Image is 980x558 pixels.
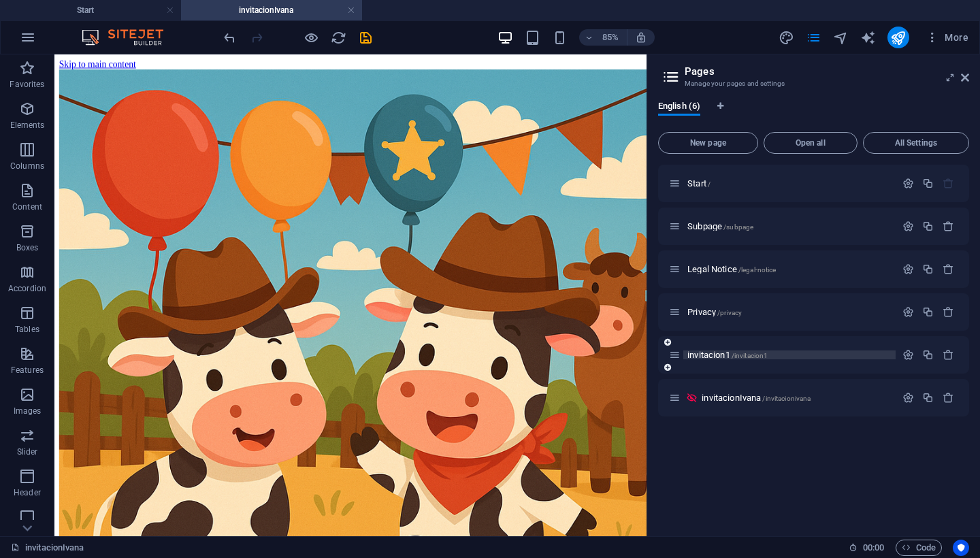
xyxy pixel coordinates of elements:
span: Open all [770,139,851,147]
p: Content [12,201,42,212]
div: Remove [943,392,954,404]
i: On resize automatically adjust zoom level to fit chosen device. [635,31,647,44]
span: /subpage [723,223,753,231]
button: New page [658,132,758,154]
div: Remove [943,349,954,361]
i: AI Writer [860,30,876,46]
span: Click to open page [687,221,753,231]
div: Settings [902,220,914,232]
p: Favorites [10,79,44,90]
span: : [872,542,875,553]
span: New page [664,139,752,147]
p: Accordion [8,283,46,294]
p: Header [14,487,41,498]
span: /legal-notice [738,266,777,274]
span: Click to open page [687,307,742,317]
div: Remove [943,220,954,232]
button: design [779,29,795,46]
span: invitacionIvana [702,393,811,403]
div: Language Tabs [658,101,969,127]
div: Duplicate [922,263,934,275]
span: English (6) [658,98,700,117]
span: / [708,180,710,188]
div: Duplicate [922,392,934,404]
button: navigator [833,29,849,46]
span: 00 00 [863,540,884,556]
i: Navigator [833,30,849,46]
div: Duplicate [922,349,934,361]
span: More [926,31,968,44]
div: Settings [902,263,914,275]
h2: Pages [685,65,969,78]
i: Publish [890,30,906,46]
p: Boxes [16,242,39,253]
p: Tables [15,324,39,335]
button: More [920,27,974,48]
button: publish [887,27,909,48]
span: Code [902,540,936,556]
p: Features [11,365,44,376]
div: Settings [902,392,914,404]
p: Slider [17,446,38,457]
div: Duplicate [922,306,934,318]
button: reload [330,29,346,46]
button: undo [221,29,238,46]
img: Editor Logo [78,29,180,46]
div: Remove [943,306,954,318]
span: invitacion1 [687,350,768,360]
h6: 85% [600,29,621,46]
button: save [357,29,374,46]
i: Reload page [331,30,346,46]
span: Click to open page [687,178,710,188]
button: text_generator [860,29,877,46]
h3: Manage your pages and settings [685,78,942,90]
div: Legal Notice/legal-notice [683,265,896,274]
i: Save (Ctrl+S) [358,30,374,46]
button: Code [896,540,942,556]
div: Remove [943,263,954,275]
h6: Session time [849,540,885,556]
div: Settings [902,178,914,189]
h4: invitacionIvana [181,3,362,18]
div: invitacionIvana/invitacionivana [698,393,896,402]
div: invitacion1/invitacion1 [683,350,896,359]
span: Click to open page [687,264,776,274]
p: Images [14,406,42,416]
i: Undo: Change pages (Ctrl+Z) [222,30,238,46]
i: Pages (Ctrl+Alt+S) [806,30,821,46]
i: Design (Ctrl+Alt+Y) [779,30,794,46]
a: Click to cancel selection. Double-click to open Pages [11,540,84,556]
span: All Settings [869,139,963,147]
button: Usercentrics [953,540,969,556]
button: pages [806,29,822,46]
div: Settings [902,306,914,318]
div: The startpage cannot be deleted [943,178,954,189]
button: Click here to leave preview mode and continue editing [303,29,319,46]
div: Subpage/subpage [683,222,896,231]
button: All Settings [863,132,969,154]
p: Elements [10,120,45,131]
button: 85% [579,29,627,46]
div: Duplicate [922,220,934,232]
span: /invitacionivana [762,395,811,402]
span: /invitacion1 [732,352,768,359]
div: Duplicate [922,178,934,189]
span: /privacy [717,309,742,316]
button: Open all [764,132,857,154]
a: Skip to main content [5,5,96,17]
p: Columns [10,161,44,171]
div: Start/ [683,179,896,188]
div: Privacy/privacy [683,308,896,316]
div: Settings [902,349,914,361]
